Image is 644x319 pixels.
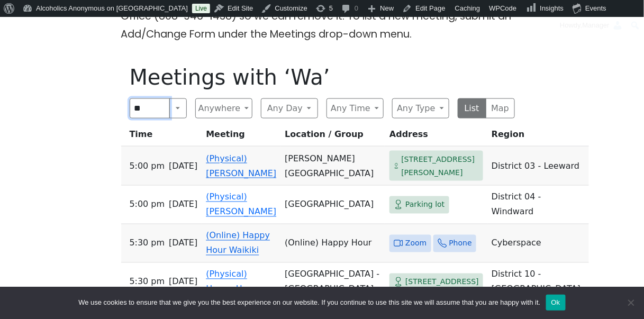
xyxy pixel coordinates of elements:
[280,263,385,302] td: [GEOGRAPHIC_DATA] - [GEOGRAPHIC_DATA]
[192,4,210,13] a: Live
[583,21,610,29] span: Manager
[169,197,197,212] span: [DATE]
[261,98,318,119] button: Any Day
[121,127,202,147] th: Time
[326,98,384,119] button: Any Time
[202,127,280,147] th: Meeting
[449,237,472,250] span: Phone
[130,159,165,174] span: 5:00 PM
[130,65,515,90] h1: Meetings with ‘Wa’
[78,297,540,308] span: We use cookies to ensure that we give you the best experience on our website. If you continue to ...
[486,98,515,119] button: Map
[385,127,487,147] th: Address
[169,275,197,289] span: [DATE]
[392,98,449,119] button: Any Type
[487,127,589,147] th: Region
[405,276,479,289] span: [STREET_ADDRESS]
[169,159,197,174] span: [DATE]
[206,192,276,217] a: (Physical) [PERSON_NAME]
[540,4,564,12] span: Insights
[206,231,270,256] a: (Online) Happy Hour Waikiki
[130,275,165,289] span: 5:30 PM
[487,186,589,224] td: District 04 - Windward
[130,236,165,251] span: 5:30 PM
[195,98,252,119] button: Anywhere
[405,198,445,212] span: Parking lot
[556,17,628,34] a: Howdy,
[280,186,385,224] td: [GEOGRAPHIC_DATA]
[169,236,197,251] span: [DATE]
[405,237,427,250] span: Zoom
[487,224,589,263] td: Cyberspace
[206,269,256,294] a: (Physical) Happy Hour
[206,153,276,178] a: (Physical) [PERSON_NAME]
[546,295,566,311] button: Ok
[280,127,385,147] th: Location / Group
[130,197,165,212] span: 5:00 PM
[487,147,589,186] td: District 03 - Leeward
[487,263,589,302] td: District 10 - [GEOGRAPHIC_DATA]
[402,153,479,179] span: [STREET_ADDRESS][PERSON_NAME]
[458,98,487,119] button: List
[280,147,385,186] td: [PERSON_NAME][GEOGRAPHIC_DATA]
[169,98,186,119] button: Search
[130,98,170,119] input: Search
[280,224,385,263] td: (Online) Happy Hour
[625,297,636,308] span: No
